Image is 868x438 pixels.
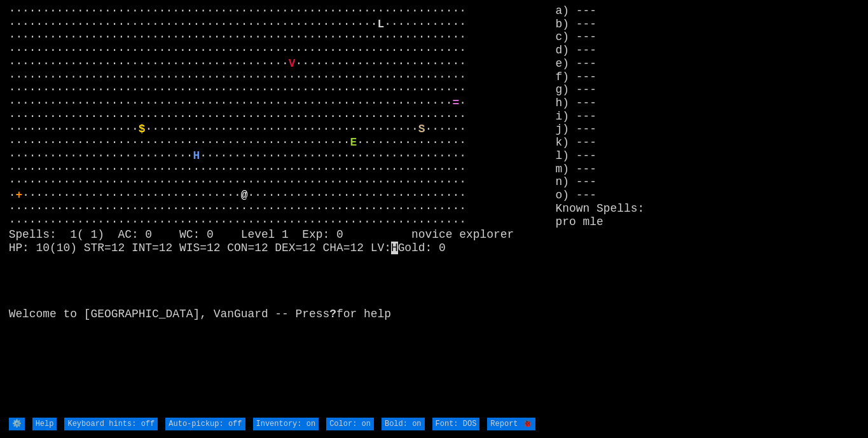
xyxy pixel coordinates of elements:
[556,4,860,416] stats: a) --- b) --- c) --- d) --- e) --- f) --- g) --- h) --- i) --- j) --- k) --- l) --- m) --- n) ---...
[64,418,158,431] input: Keyboard hints: off
[382,418,425,431] input: Bold: on
[350,136,357,149] font: E
[418,123,425,135] font: S
[32,418,57,431] input: Help
[432,418,480,431] input: Font: DOS
[193,149,200,162] font: H
[289,57,296,70] font: V
[9,418,25,431] input: ⚙️
[165,418,245,431] input: Auto-pickup: off
[241,189,248,202] font: @
[139,123,146,135] font: $
[253,418,319,431] input: Inventory: on
[391,242,398,254] mark: H
[329,308,336,320] b: ?
[326,418,374,431] input: Color: on
[15,189,22,202] font: +
[453,97,460,109] font: =
[377,18,384,31] font: L
[9,4,556,416] larn: ··································································· ·····························...
[487,418,535,431] input: Report 🐞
